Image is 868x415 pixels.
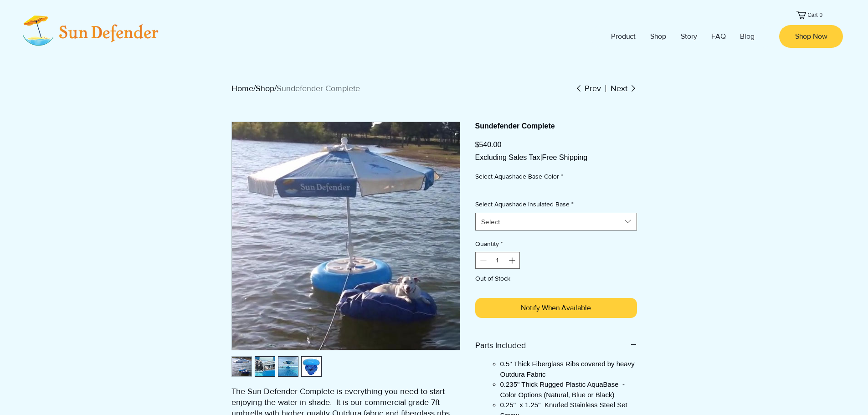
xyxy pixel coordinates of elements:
a: Story [673,25,704,48]
div: / / [231,83,575,94]
button: Thumbnail: Sundefender Complete [278,356,298,377]
span: | [540,154,542,161]
h1: Sundefender Complete [475,122,637,130]
button: Increment [507,252,519,268]
nav: Site [591,25,774,48]
a: Sundefender Complete [277,84,360,93]
p: Product [606,25,640,48]
img: Thumbnail: Sundefender Complete [232,357,252,376]
input: Quantity [488,252,507,268]
a: Blog [733,25,761,48]
img: Sundefender Complete [232,122,460,350]
a: Cart with 0 items [796,11,826,19]
img: Sun_Defender.png [14,11,159,50]
legend: Select Aquashade Base Color [475,172,563,181]
label: Select Aquashade Insulated Base [475,200,637,209]
div: 2 / 4 [255,356,275,377]
text: Cart [807,12,818,18]
div: 4 / 4 [301,356,322,377]
div: 1 / 4 [231,356,252,377]
span: Excluding Sales Tax [475,154,540,161]
img: Thumbnail: Sundefender Complete [255,357,275,376]
button: Free Shipping [542,153,588,163]
button: Select Aquashade Insulated Base [475,213,637,231]
button: Thumbnail: Sundefender Complete [231,356,252,377]
span: Notify When Available [521,302,591,313]
span: $540.00 [475,141,502,149]
li: 0.235" Thick Rugged Plastic AquaBase - Color Options (Natural, Blue or Black) [500,379,637,400]
button: Sundefender CompleteEnlarge [231,122,460,350]
a: Home [231,84,253,93]
li: 0.5" Thick Fiberglass Ribs covered by heavy Outdura Fabric [500,359,637,379]
p: FAQ [707,25,730,48]
legend: Quantity [475,240,503,252]
text: 0 [819,12,822,18]
button: Thumbnail: Sundefender Complete [255,356,275,377]
h2: Parts Included [475,340,630,351]
p: Blog [735,25,759,48]
p: Shop [646,25,671,48]
div: Select [481,217,500,226]
button: Decrement [477,252,488,268]
a: Shop Now [779,25,843,48]
button: Notify When Available [475,298,637,318]
a: Product [604,25,642,48]
a: Shop [256,84,274,93]
p: Story [676,25,702,48]
span: Shop Now [795,31,827,41]
img: Thumbnail: Sundefender Complete [278,357,298,376]
img: Thumbnail: Sundefender Complete [302,357,321,376]
button: Thumbnail: Sundefender Complete [301,356,322,377]
a: Prev [575,83,601,94]
div: Out of Stock [475,274,637,283]
div: 3 / 4 [278,356,298,377]
a: Next [606,83,637,94]
a: FAQ [704,25,733,48]
button: Parts Included [475,340,637,351]
a: Shop [642,25,673,48]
